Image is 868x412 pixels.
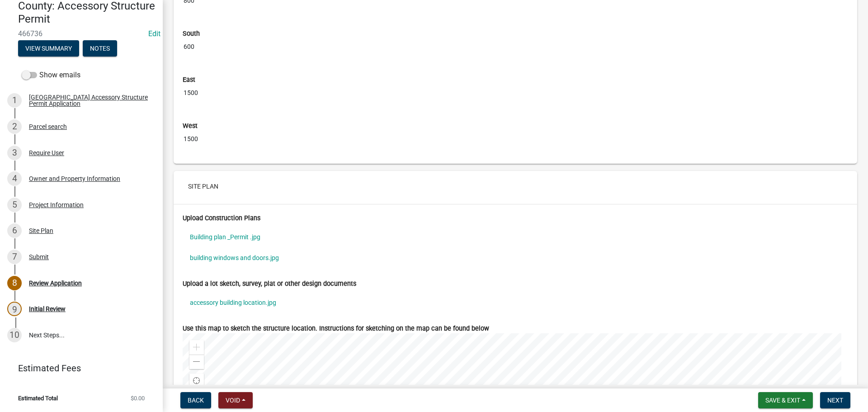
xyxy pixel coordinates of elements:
[7,359,148,377] a: Estimated Fees
[29,227,53,234] div: Site Plan
[18,395,58,401] span: Estimated Total
[180,392,211,408] button: Back
[22,70,80,81] label: Show emails
[18,45,79,52] wm-modal-confirm: Summary
[29,306,66,312] div: Initial Review
[18,40,79,57] button: View Summary
[188,397,204,404] span: Back
[183,77,195,83] label: East
[83,45,117,52] wm-modal-confirm: Notes
[29,94,148,107] div: [GEOGRAPHIC_DATA] Accessory Structure Permit Application
[226,397,240,404] span: Void
[29,175,120,182] div: Owner and Property Information
[29,150,64,156] div: Require User
[765,397,800,404] span: Save & Exit
[183,326,489,332] label: Use this map to sketch the structure location. Instructions for sketching on the map can be found...
[183,292,848,313] a: accessory building location.jpg
[148,29,160,38] a: Edit
[131,395,145,401] span: $0.00
[183,227,848,247] a: Building plan _Permit .jpg
[29,123,67,130] div: Parcel search
[183,281,356,287] label: Upload a lot sketch, survey, plat or other design documents
[7,119,22,134] div: 2
[7,328,22,342] div: 10
[29,280,82,286] div: Review Application
[7,276,22,290] div: 8
[7,171,22,186] div: 4
[189,355,204,369] div: Zoom out
[827,397,843,404] span: Next
[183,31,200,37] label: South
[7,250,22,264] div: 7
[183,215,260,222] label: Upload Construction Plans
[183,247,848,268] a: building windows and doors.jpg
[7,146,22,160] div: 3
[29,202,84,208] div: Project Information
[218,392,253,408] button: Void
[29,254,49,260] div: Submit
[7,198,22,212] div: 5
[181,178,226,194] button: Site Plan
[148,29,160,38] wm-modal-confirm: Edit Application Number
[7,223,22,238] div: 6
[189,340,204,355] div: Zoom in
[758,392,813,408] button: Save & Exit
[189,374,204,388] div: Find my location
[18,29,145,38] span: 466736
[83,40,117,57] button: Notes
[7,93,22,108] div: 1
[183,123,198,129] label: West
[820,392,850,408] button: Next
[7,302,22,316] div: 9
